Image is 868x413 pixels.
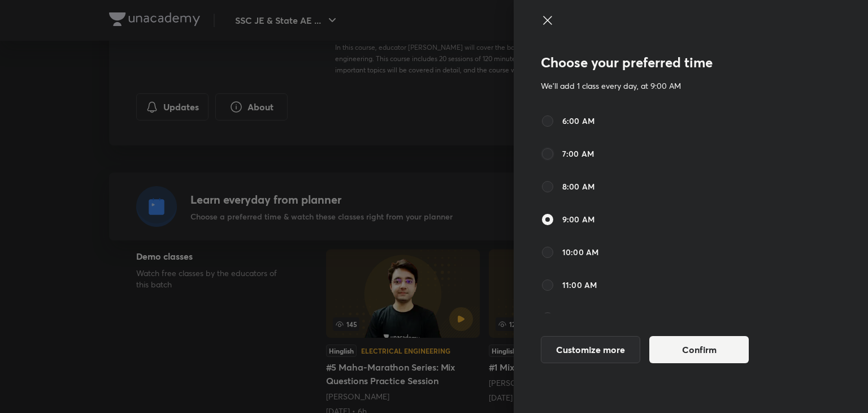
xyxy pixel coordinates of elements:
[562,312,597,324] span: 12:00 PM
[541,54,776,71] h3: Choose your preferred time
[562,246,598,258] span: 10:00 AM
[562,279,597,291] span: 11:00 AM
[562,148,594,160] span: 7:00 AM
[562,213,594,225] span: 9:00 AM
[649,336,749,363] button: Confirm
[541,336,640,363] button: Customize more
[541,80,776,92] p: We'll add 1 class every day, at 9:00 AM
[562,180,594,192] span: 8:00 AM
[562,115,594,127] span: 6:00 AM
